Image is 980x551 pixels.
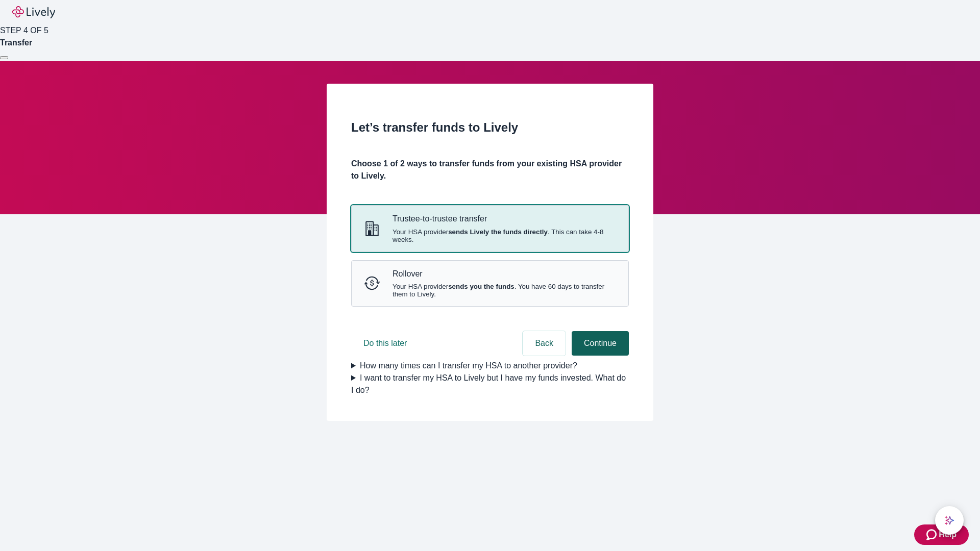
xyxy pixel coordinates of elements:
[351,158,629,182] h4: Choose 1 of 2 ways to transfer funds from your existing HSA provider to Lively.
[393,283,616,298] span: Your HSA provider . You have 60 days to transfer them to Lively.
[944,515,954,525] svg: Lively AI Assistant
[364,275,380,291] svg: Rollover
[393,269,616,279] p: Rollover
[448,228,548,236] strong: sends Lively the funds directly
[939,529,957,541] span: Help
[351,372,629,396] summary: I want to transfer my HSA to Lively but I have my funds invested. What do I do?
[572,331,629,356] button: Continue
[352,206,628,251] button: Trustee-to-trusteeTrustee-to-trustee transferYour HSA providersends Lively the funds directly. Th...
[12,6,55,18] img: Lively
[351,331,419,356] button: Do this later
[393,214,616,223] p: Trustee-to-trustee transfer
[364,220,380,237] svg: Trustee-to-trustee
[523,331,566,356] button: Back
[351,360,629,372] summary: How many times can I transfer my HSA to another provider?
[352,261,628,306] button: RolloverRolloverYour HSA providersends you the funds. You have 60 days to transfer them to Lively.
[914,524,969,545] button: Zendesk support iconHelp
[448,283,514,290] strong: sends you the funds
[351,118,629,137] h2: Let’s transfer funds to Lively
[393,228,616,243] span: Your HSA provider . This can take 4-8 weeks.
[935,506,964,535] button: chat
[926,529,939,541] svg: Zendesk support icon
